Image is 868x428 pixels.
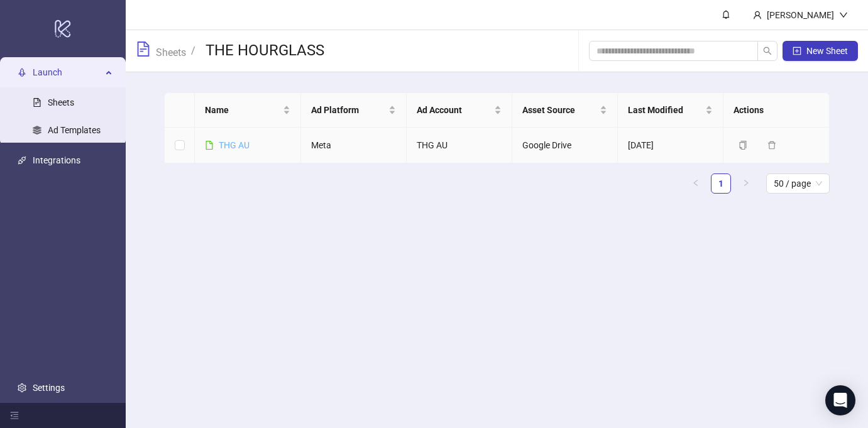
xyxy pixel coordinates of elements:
td: THG AU [407,128,512,163]
button: New Sheet [783,41,858,61]
span: rocket [18,68,26,77]
span: file-text [136,41,151,57]
th: Ad Platform [301,93,407,128]
div: [PERSON_NAME] [762,8,839,22]
th: Ad Account [407,93,512,128]
th: Last Modified [618,93,723,128]
span: user [753,11,762,19]
a: 1 [711,174,730,193]
span: plus-square [793,47,801,55]
span: Last Modified [628,103,703,117]
a: THG AU [219,140,250,150]
span: file [205,141,214,150]
li: 1 [711,173,731,194]
span: Asset Source [522,103,597,117]
span: Ad Account [417,103,492,117]
span: search [763,47,772,55]
span: left [692,179,700,187]
span: right [742,179,750,187]
li: Previous Page [686,173,706,194]
div: Open Intercom Messenger [825,385,855,415]
span: copy [739,141,747,150]
li: Next Page [736,173,756,194]
span: Launch [33,60,102,85]
th: Name [195,93,300,128]
li: / [191,41,195,61]
th: Asset Source [512,93,618,128]
span: delete [767,141,776,150]
a: Integrations [33,155,80,165]
button: left [686,173,706,194]
span: New Sheet [806,46,848,56]
span: Name [205,103,280,117]
button: right [736,173,756,194]
span: 50 / page [774,174,822,193]
td: [DATE] [618,128,723,163]
a: Settings [33,383,65,393]
th: Actions [723,93,829,128]
a: Sheets [48,97,74,107]
a: Sheets [153,45,189,58]
td: Google Drive [512,128,618,163]
span: menu-fold [10,411,19,420]
h3: THE HOURGLASS [206,41,324,61]
div: Page Size [766,173,830,194]
span: down [839,11,848,19]
td: Meta [301,128,407,163]
a: Ad Templates [48,125,101,135]
span: bell [722,10,730,19]
span: Ad Platform [311,103,386,117]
